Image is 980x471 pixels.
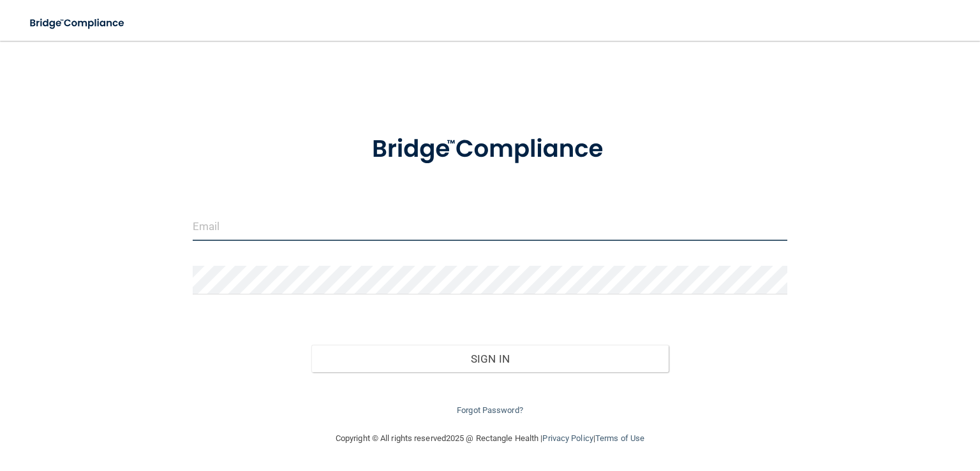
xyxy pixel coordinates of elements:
[193,212,787,241] input: Email
[311,345,668,373] button: Sign In
[257,418,723,459] div: Copyright © All rights reserved 2025 @ Rectangle Health | |
[457,405,523,415] a: Forgot Password?
[595,433,644,443] a: Terms of Use
[19,10,137,36] img: bridge_compliance_login_screen.278c3ca4.svg
[346,117,634,182] img: bridge_compliance_login_screen.278c3ca4.svg
[542,433,593,443] a: Privacy Policy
